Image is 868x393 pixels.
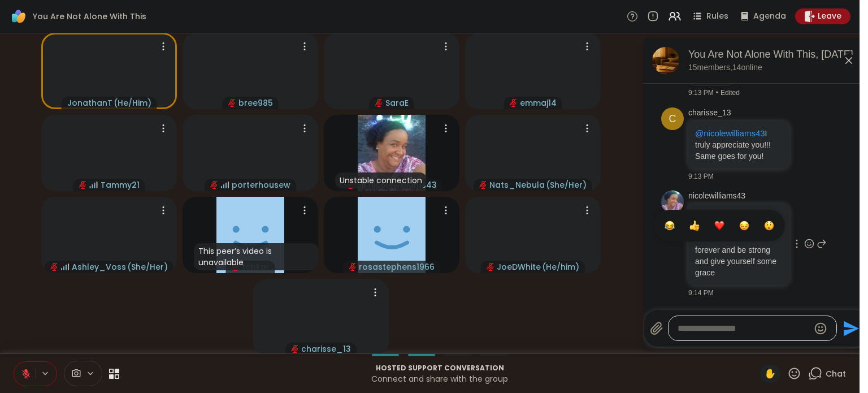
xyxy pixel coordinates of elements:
[826,368,846,379] span: Chat
[688,88,714,98] span: 9:13 PM
[385,97,409,109] span: SaraE
[688,191,745,202] a: nicolewilliams43
[688,107,731,119] a: charisse_13
[661,191,684,213] img: https://sharewell-space-live.sfo3.digitaloceanspaces.com/user-generated/3403c148-dfcf-4217-9166-8...
[487,263,494,271] span: audio-muted
[238,97,273,109] span: bree985
[688,47,860,62] div: You Are Not Alone With This, [DATE]
[79,181,87,189] span: audio-muted
[758,214,780,237] button: Select Reaction: Astonished
[688,62,762,74] p: 15 members, 14 online
[9,7,28,26] img: ShareWell Logomark
[216,197,284,273] img: tcbkar
[765,367,776,381] span: ✋
[33,11,146,22] span: You Are Not Alone With This
[126,373,753,385] p: Connect and share with the group
[497,261,541,273] span: JoeDWhite
[479,181,487,189] span: audio-muted
[510,99,518,107] span: audio-muted
[678,323,809,334] textarea: Type your message
[546,179,587,191] span: ( She/Her )
[228,99,236,107] span: audio-muted
[652,47,679,74] img: You Are Not Alone With This, Oct 09
[194,243,318,270] div: This peer’s video is unavailable
[837,316,862,341] button: Send
[716,88,718,98] span: •
[358,197,426,273] img: rosastephens1966
[359,261,435,273] span: rosastephens1966
[349,263,357,271] span: audio-muted
[669,111,676,127] span: c
[114,97,151,109] span: ( He/Him )
[72,261,126,273] span: Ashley_Voss
[210,181,218,189] span: audio-muted
[101,179,140,191] span: Tammy21
[695,210,783,278] p: @everyone thanks for sharing. Remember the storm doesn’t not last forever and be strong and give ...
[67,97,112,109] span: JonathanT
[291,345,299,353] span: audio-muted
[126,363,753,373] p: Hosted support conversation
[688,171,714,182] span: 9:13 PM
[695,128,765,138] span: @nicolewilliams43
[50,263,58,271] span: audio-muted
[301,343,351,355] span: charisse_13
[542,261,579,273] span: ( He/him )
[721,88,740,98] span: Edited
[335,172,427,188] div: Unstable connection
[658,214,681,237] button: Select Reaction: Joy
[818,11,841,22] span: Leave
[375,99,383,107] span: audio-muted
[520,97,557,109] span: emmaj14
[683,214,706,237] button: Select Reaction: Thumbs up
[733,214,756,237] button: Select Reaction: Sad
[753,11,786,22] span: Agenda
[708,214,731,237] button: Select Reaction: Heart
[358,115,426,191] img: nicolewilliams43
[688,288,714,298] span: 9:14 PM
[232,179,290,191] span: porterhousew
[706,11,728,22] span: Rules
[489,179,545,191] span: Nats_Nebula
[695,128,783,162] p: I truly appreciate you!!! Same goes for you!
[814,322,827,335] button: Emoji picker
[127,261,168,273] span: ( She/Her )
